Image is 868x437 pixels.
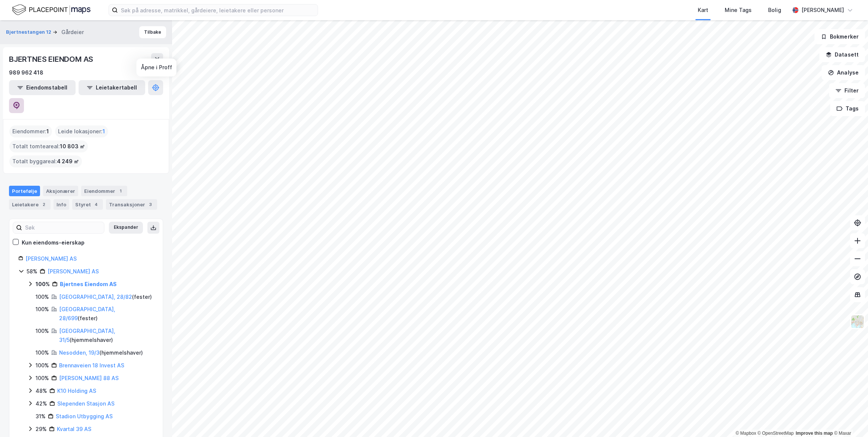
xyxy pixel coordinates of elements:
[79,80,145,95] button: Leietakertabell
[117,187,124,195] div: 1
[6,28,53,36] button: Bjertnestangen 12
[36,361,49,370] div: 100%
[61,28,84,37] div: Gårdeier
[9,53,95,65] div: BJERTNES EIENDOM AS
[59,328,115,343] a: [GEOGRAPHIC_DATA], 31/5
[40,201,48,208] div: 2
[9,186,40,196] div: Portefølje
[801,6,844,15] div: [PERSON_NAME]
[725,6,752,15] div: Mine Tags
[25,255,77,262] a: [PERSON_NAME] AS
[831,401,868,437] div: Kontrollprogram for chat
[60,281,117,287] a: Bjertnes Eiendom AS
[822,65,865,80] button: Analyse
[830,101,865,116] button: Tags
[9,140,88,152] div: Totalt tomteareal :
[103,127,105,136] span: 1
[72,199,103,210] div: Styret
[829,83,865,98] button: Filter
[59,375,119,381] a: [PERSON_NAME] 88 AS
[57,388,96,394] a: K10 Holding AS
[36,327,49,336] div: 100%
[36,305,49,314] div: 100%
[768,6,781,15] div: Bolig
[54,199,69,210] div: Info
[60,142,85,151] span: 10 803 ㎡
[9,199,51,210] div: Leietakere
[59,305,154,323] div: ( fester )
[36,399,47,408] div: 42%
[9,80,76,95] button: Eiendomstabell
[698,6,708,15] div: Kart
[22,238,85,247] div: Kun eiendoms-eierskap
[36,280,50,289] div: 100%
[48,268,99,274] a: [PERSON_NAME] AS
[43,186,78,196] div: Aksjonærer
[59,349,100,356] a: Nesodden, 19/3
[59,294,132,300] a: [GEOGRAPHIC_DATA], 28/82
[27,267,37,276] div: 58%
[736,431,756,436] a: Mapbox
[118,4,318,16] input: Søk på adresse, matrikkel, gårdeiere, leietakere eller personer
[57,400,114,407] a: Slependen Stasjon AS
[819,47,865,62] button: Datasett
[57,157,79,166] span: 4 249 ㎡
[109,222,143,234] button: Ekspander
[46,127,49,136] span: 1
[9,68,43,77] div: 989 962 418
[59,292,152,301] div: ( fester )
[36,348,49,357] div: 100%
[81,186,127,196] div: Eiendommer
[850,315,865,329] img: Z
[57,426,91,432] a: Kvartal 39 AS
[59,348,143,357] div: ( hjemmelshaver )
[139,26,166,38] button: Tilbake
[758,431,794,436] a: OpenStreetMap
[106,199,157,210] div: Transaksjoner
[55,125,108,137] div: Leide lokasjoner :
[9,125,52,137] div: Eiendommer :
[59,327,154,345] div: ( hjemmelshaver )
[59,306,115,321] a: [GEOGRAPHIC_DATA], 28/699
[56,413,113,419] a: Stadion Utbygging AS
[12,3,91,16] img: logo.f888ab2527a4732fd821a326f86c7f29.svg
[796,431,833,436] a: Improve this map
[147,201,154,208] div: 3
[831,401,868,437] iframe: Chat Widget
[92,201,100,208] div: 4
[9,155,82,167] div: Totalt byggareal :
[59,362,124,368] a: Brennaveien 18 Invest AS
[22,222,104,233] input: Søk
[36,412,46,421] div: 31%
[36,292,49,301] div: 100%
[36,425,47,434] div: 29%
[36,374,49,383] div: 100%
[36,386,47,395] div: 48%
[814,29,865,44] button: Bokmerker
